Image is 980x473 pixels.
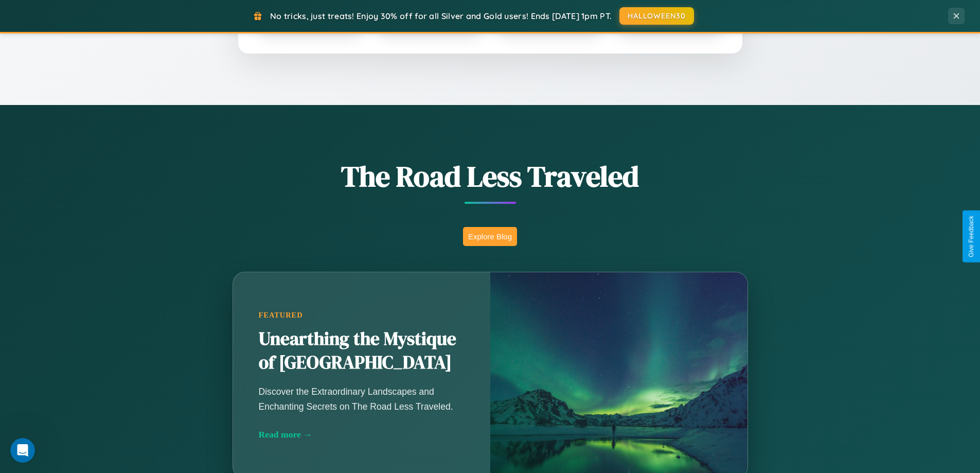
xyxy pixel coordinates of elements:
span: No tricks, just treats! Enjoy 30% off for all Silver and Gold users! Ends [DATE] 1pm PT. [270,11,612,21]
div: Give Feedback [968,216,975,257]
h1: The Road Less Traveled [182,156,799,196]
h2: Unearthing the Mystique of [GEOGRAPHIC_DATA] [259,327,465,375]
iframe: Intercom live chat [10,438,35,463]
button: HALLOWEEN30 [619,7,694,25]
div: Read more → [259,429,465,440]
p: Discover the Extraordinary Landscapes and Enchanting Secrets on The Road Less Traveled. [259,384,465,413]
div: Featured [259,311,465,320]
button: Explore Blog [463,227,517,246]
